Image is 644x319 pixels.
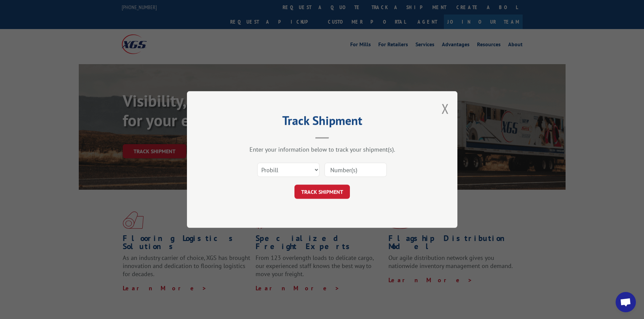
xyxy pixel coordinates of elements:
a: Open chat [616,292,636,312]
div: Enter your information below to track your shipment(s). [221,145,424,153]
button: Close modal [442,100,449,117]
input: Number(s) [325,163,387,177]
button: TRACK SHIPMENT [294,185,350,199]
h2: Track Shipment [221,116,424,129]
